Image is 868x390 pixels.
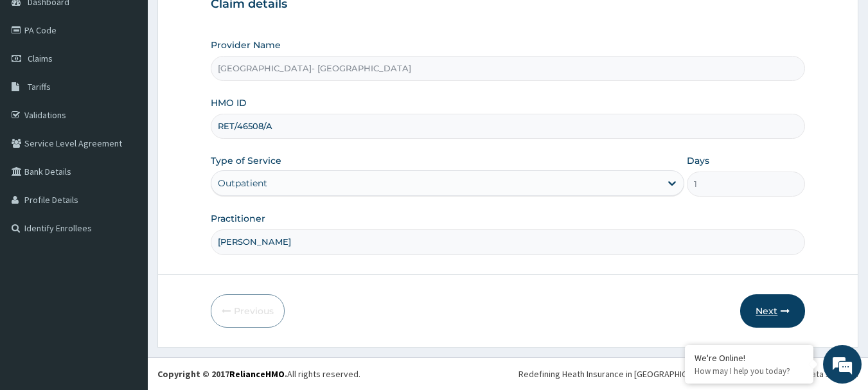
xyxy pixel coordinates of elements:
div: Outpatient [218,177,267,190]
input: Enter HMO ID [211,114,806,139]
div: Redefining Heath Insurance in [GEOGRAPHIC_DATA] using Telemedicine and Data Science! [518,368,858,380]
input: Enter Name [211,229,806,254]
label: Provider Name [211,39,281,51]
div: Chat with us now [67,72,216,89]
footer: All rights reserved. [148,357,868,390]
label: Type of Service [211,154,281,167]
button: Previous [211,294,285,328]
label: Days [687,154,709,167]
p: How may I help you today? [695,366,804,377]
span: We're online! [75,114,177,244]
a: RelianceHMO [229,368,285,380]
label: HMO ID [211,96,247,109]
button: Next [740,294,805,328]
div: Minimize live chat window [211,6,242,37]
span: Tariffs [28,81,51,93]
span: Claims [28,53,53,64]
img: d_794563401_company_1708531726252_794563401 [24,64,52,96]
textarea: Type your message and hit 'Enter' [6,256,245,301]
label: Practitioner [211,212,265,225]
div: We're Online! [695,352,804,364]
strong: Copyright © 2017 . [157,368,287,380]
